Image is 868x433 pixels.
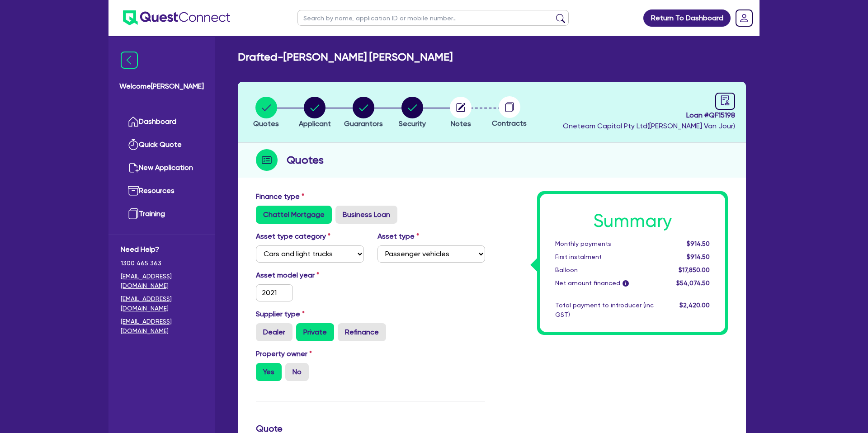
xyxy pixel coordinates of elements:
img: quest-connect-logo-blue [123,10,230,25]
h2: Quotes [287,152,324,168]
h2: Drafted - [PERSON_NAME] [PERSON_NAME] [238,51,453,64]
a: Resources [121,179,203,202]
img: new-application [128,162,139,173]
a: Return To Dashboard [643,9,731,27]
span: $914.50 [687,253,710,260]
span: $2,420.00 [679,301,710,309]
span: Oneteam Capital Pty Ltd ( [PERSON_NAME] Van Jour ) [563,122,735,130]
img: step-icon [256,149,278,171]
button: Guarantors [344,96,383,130]
div: Total payment to introducer (inc GST) [548,301,660,320]
button: Quotes [253,96,279,130]
label: Property owner [256,348,312,359]
label: Asset model year [249,270,371,281]
div: Net amount financed [548,278,660,288]
input: Search by name, application ID or mobile number... [297,10,569,26]
label: Chattel Mortgage [256,206,332,224]
span: $914.50 [687,240,710,247]
button: Notes [449,96,472,130]
span: $17,850.00 [679,266,710,273]
label: Supplier type [256,309,305,320]
img: training [128,208,139,219]
label: Business Loan [335,206,397,224]
span: 1300 465 363 [121,259,203,268]
a: [EMAIL_ADDRESS][DOMAIN_NAME] [121,317,203,336]
a: Dashboard [121,110,203,133]
span: Quotes [253,119,279,128]
label: No [285,363,309,381]
span: Loan # QF15198 [563,110,735,121]
span: Contracts [492,119,527,127]
span: i [623,280,629,287]
a: Quick Quote [121,133,203,156]
label: Yes [256,363,282,381]
label: Dealer [256,323,292,341]
span: audit [720,95,730,105]
div: First instalment [548,252,660,262]
a: [EMAIL_ADDRESS][DOMAIN_NAME] [121,272,203,291]
label: Finance type [256,191,304,202]
img: resources [128,185,139,196]
a: Training [121,202,203,226]
div: Balloon [548,265,660,275]
a: audit [715,93,735,110]
label: Refinance [338,323,386,341]
span: Applicant [299,119,331,128]
button: Security [398,96,426,130]
h1: Summary [555,210,710,232]
img: icon-menu-close [121,52,138,69]
a: Dropdown toggle [732,6,756,30]
span: $54,074.50 [676,279,710,287]
span: Need Help? [121,244,203,255]
span: Welcome [PERSON_NAME] [119,81,204,92]
label: Asset type [377,231,419,242]
img: quick-quote [128,139,139,150]
label: Private [296,323,334,341]
a: New Application [121,156,203,179]
div: Monthly payments [548,239,660,249]
button: Applicant [298,96,331,130]
span: Notes [451,119,471,128]
a: [EMAIL_ADDRESS][DOMAIN_NAME] [121,294,203,313]
span: Guarantors [344,119,383,128]
span: Security [399,119,426,128]
label: Asset type category [256,231,330,242]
